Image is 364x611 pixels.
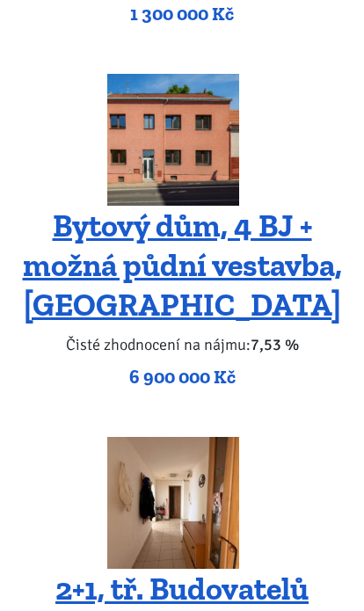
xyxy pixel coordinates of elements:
p: Čisté zhodnocení na nájmu: [12,333,353,358]
p: 6 900 000 Kč [12,366,353,390]
p: 1 300 000 Kč [12,3,353,27]
b: 7,53 % [251,336,299,355]
a: Bytový dům, 4 BJ + možná půdní vestavba, [GEOGRAPHIC_DATA] [23,207,342,324]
